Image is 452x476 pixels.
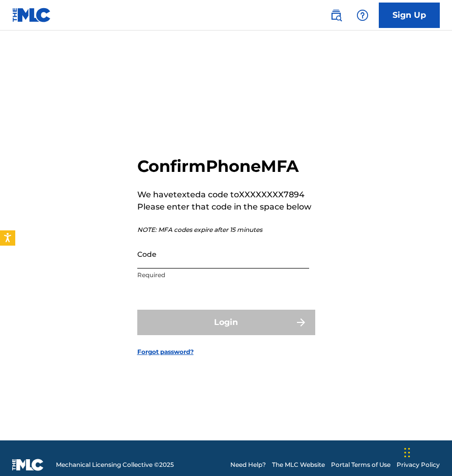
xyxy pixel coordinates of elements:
[352,5,373,25] div: Help
[12,8,51,22] img: MLC Logo
[401,427,452,476] iframe: Chat Widget
[326,5,346,25] a: Public Search
[330,9,342,21] img: search
[331,460,390,469] a: Portal Terms of Use
[404,437,410,468] div: Drag
[356,9,369,21] img: help
[137,347,194,356] a: Forgot password?
[137,271,309,280] p: Required
[230,460,266,469] a: Need Help?
[12,459,44,471] img: logo
[137,156,311,176] h2: Confirm Phone MFA
[137,189,311,201] p: We have texted a code to XXXXXXXX7894
[137,225,311,234] p: NOTE: MFA codes expire after 15 minutes
[56,460,174,469] span: Mechanical Licensing Collective © 2025
[379,3,440,28] a: Sign Up
[397,460,440,469] a: Privacy Policy
[272,460,325,469] a: The MLC Website
[137,201,311,213] p: Please enter that code in the space below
